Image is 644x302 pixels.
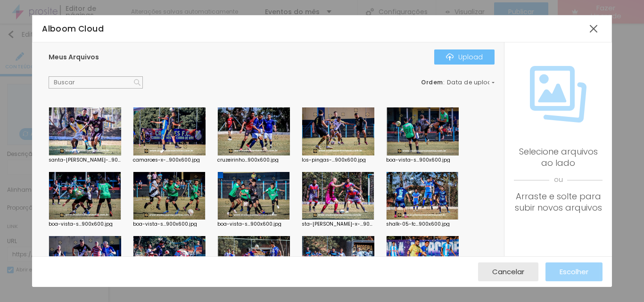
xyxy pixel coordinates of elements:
[478,262,538,281] button: Cancelar
[49,52,99,62] span: Meus Arquivos
[492,268,524,276] span: Cancelar
[133,222,206,227] div: boa-vista-s...900x600.jpg
[49,158,121,163] div: santa-[PERSON_NAME]-...900x600.jpg
[42,23,104,34] span: Alboom Cloud
[530,66,586,122] img: Icone
[217,222,290,227] div: boa-vista-s...900x600.jpg
[386,158,459,163] div: boa-vista-s...900x600.jpg
[560,268,588,276] span: Escolher
[302,222,374,227] div: sta-[PERSON_NAME]-x-...900x600.jpg
[133,158,206,163] div: camaroes-x-...900x600.jpg
[421,78,443,86] span: Ordem
[302,158,374,163] div: los-pingas-...900x600.jpg
[545,262,603,281] button: Escolher
[446,53,483,61] div: Upload
[514,169,602,191] span: ou
[49,76,143,89] input: Buscar
[447,80,496,85] span: Data de upload
[514,146,602,213] div: Selecione arquivos ao lado Arraste e solte para subir novos arquivos
[134,79,140,86] img: Icone
[217,158,290,163] div: cruzeirinho...900x600.jpg
[386,222,459,227] div: shalk-05-fc...900x600.jpg
[434,49,495,65] button: IconeUpload
[446,53,454,61] img: Icone
[421,80,495,85] div: :
[49,222,121,227] div: boa-vista-s...900x600.jpg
